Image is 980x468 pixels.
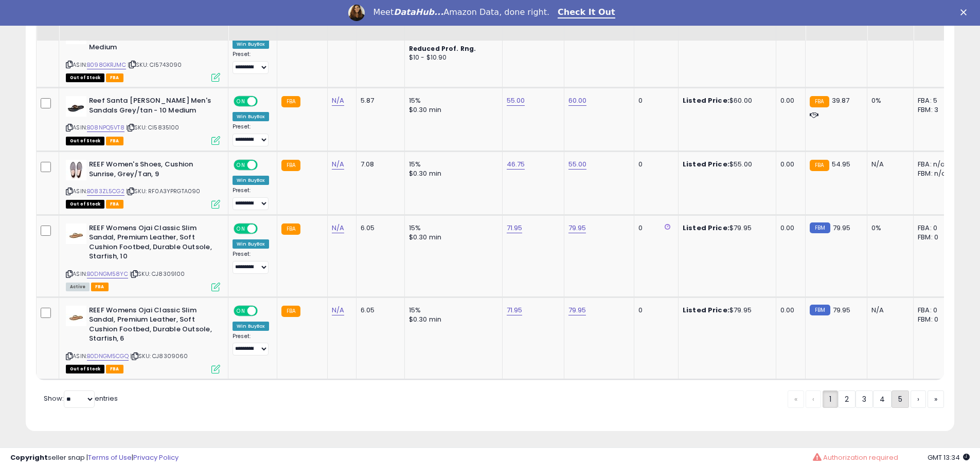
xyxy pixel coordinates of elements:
img: 31OESMR7ToL._SL40_.jpg [66,96,86,117]
img: 31RLrnui4XL._SL40_.jpg [66,306,86,326]
span: OFF [256,97,273,106]
div: $10 - $10.90 [409,53,494,62]
span: ON [235,306,247,315]
div: 6.05 [361,306,397,315]
a: 79.95 [568,305,586,315]
span: All listings currently available for purchase on Amazon [66,283,90,291]
a: 3 [856,390,873,408]
div: Meet Amazon Data, done right. [373,7,549,17]
a: 55.00 [507,96,525,106]
div: $0.30 min [409,169,494,178]
b: Listed Price: [683,96,729,105]
div: 15% [409,223,494,233]
div: $60.00 [683,96,768,105]
small: FBA [281,223,300,235]
div: $79.95 [683,306,768,315]
div: FBA: 5 [918,96,952,105]
div: Preset: [233,333,269,356]
span: ON [235,224,247,233]
div: FBM: 3 [918,105,952,115]
span: 79.95 [833,305,851,315]
small: FBA [810,160,829,171]
a: B08NPQ5VT8 [87,123,124,132]
img: 31RLrnui4XL._SL40_.jpg [66,223,86,244]
div: Win BuyBox [233,40,269,49]
b: REEF Women's Shoes, Cushion Sunrise, Grey/Tan, 9 [89,160,214,181]
span: FBA [106,200,123,209]
small: FBA [281,160,300,171]
span: 39.87 [832,96,850,105]
a: N/A [332,305,344,315]
a: 1 [823,390,838,408]
span: All listings that are currently out of stock and unavailable for purchase on Amazon [66,73,104,82]
b: Reduced Prof. Rng. [409,44,476,53]
img: 41UAIJjWYnL._SL40_.jpg [66,160,86,180]
a: 46.75 [507,159,525,170]
div: $55.00 [683,160,768,169]
span: OFF [256,224,273,233]
div: Preset: [233,251,269,274]
span: OFF [256,161,273,170]
div: ASIN: [66,306,220,372]
span: 54.95 [832,159,851,169]
div: 0 [638,96,670,105]
span: 79.95 [833,223,851,233]
span: | SKU: CI5835100 [126,123,180,132]
div: $0.30 min [409,233,494,242]
span: | SKU: CJ8309060 [130,352,188,360]
span: FBA [106,365,123,373]
div: FBA: 0 [918,306,952,315]
div: N/A [871,160,905,169]
a: 5 [892,390,909,408]
span: Show: entries [44,394,118,403]
div: 0 [638,306,670,315]
div: FBA: n/a [918,160,952,169]
div: Win BuyBox [233,239,269,249]
div: ASIN: [66,24,220,81]
div: 0.00 [780,306,797,315]
a: N/A [332,96,344,106]
div: seller snap | | [10,453,179,463]
div: $0.30 min [409,315,494,324]
span: 2025-09-11 13:34 GMT [928,453,970,462]
div: ASIN: [66,160,220,208]
a: 71.95 [507,223,523,233]
div: FBM: 0 [918,315,952,324]
div: ASIN: [66,96,220,144]
div: 0.00 [780,96,797,105]
a: Privacy Policy [133,453,179,462]
b: Listed Price: [683,159,729,169]
div: $79.95 [683,223,768,233]
div: ASIN: [66,223,220,290]
span: FBA [106,137,123,145]
div: 0 [638,223,670,233]
i: DataHub... [394,7,443,17]
a: B0DNGM58YC [87,270,128,278]
a: 55.00 [568,159,587,170]
img: Profile image for Georgie [348,5,365,21]
div: 5.87 [361,96,397,105]
div: Win BuyBox [233,112,269,121]
div: Preset: [233,51,269,74]
a: B0DNGM5CGQ [87,352,129,361]
div: 0% [871,223,905,233]
div: FBA: 0 [918,223,952,233]
div: 6.05 [361,223,397,233]
div: 7.08 [361,160,397,169]
span: › [917,394,919,404]
small: FBM [810,305,830,315]
a: N/A [332,223,344,233]
a: Terms of Use [88,453,132,462]
a: 4 [873,390,892,408]
div: Win BuyBox [233,176,269,185]
div: 15% [409,306,494,315]
div: 15% [409,160,494,169]
a: Check It Out [558,7,615,18]
span: FBA [91,283,109,291]
span: All listings that are currently out of stock and unavailable for purchase on Amazon [66,137,104,145]
div: FBM: 0 [918,233,952,242]
strong: Copyright [10,453,48,462]
a: 2 [838,390,856,408]
a: 71.95 [507,305,523,315]
div: FBM: n/a [918,169,952,178]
